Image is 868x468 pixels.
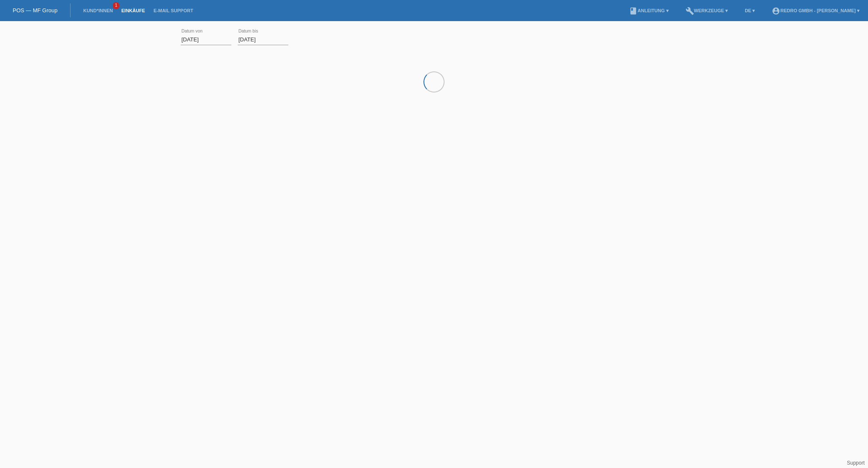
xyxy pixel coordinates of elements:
a: Support [847,460,865,466]
a: buildWerkzeuge ▾ [681,8,732,13]
i: account_circle [772,7,780,15]
a: DE ▾ [741,8,759,13]
a: account_circleRedro GmbH - [PERSON_NAME] ▾ [768,8,864,13]
a: POS — MF Group [13,7,57,14]
a: bookAnleitung ▾ [625,8,673,13]
a: Kund*innen [79,8,117,13]
i: book [629,7,637,15]
i: build [686,7,694,15]
span: 1 [113,2,119,9]
a: E-Mail Support [149,8,198,13]
a: Einkäufe [117,8,149,13]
